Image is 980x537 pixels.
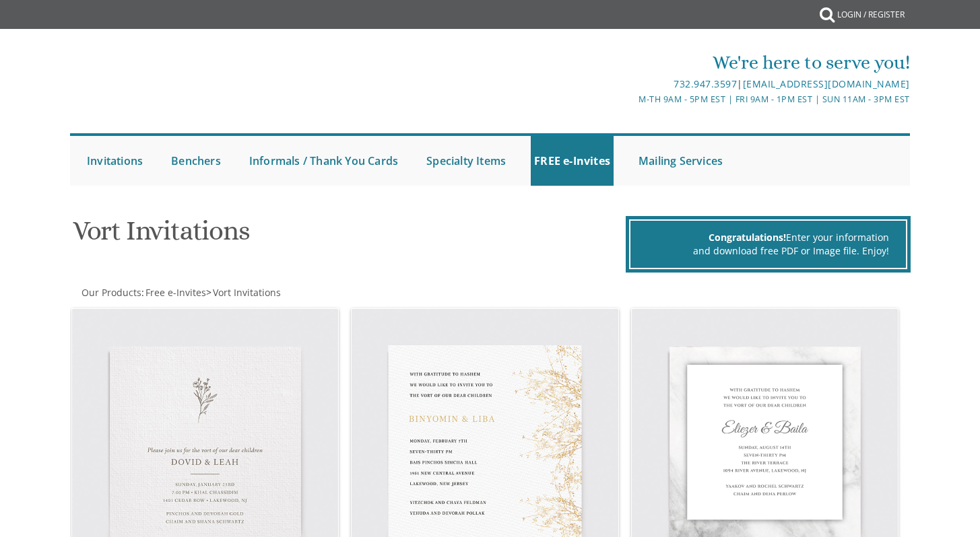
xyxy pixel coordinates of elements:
a: Informals / Thank You Cards [246,136,401,186]
a: 732.947.3597 [674,77,737,90]
span: Vort Invitations [213,286,281,299]
span: > [206,286,281,299]
a: Our Products [80,286,141,299]
a: Benchers [168,136,224,186]
a: Free e-Invites [144,286,206,299]
a: [EMAIL_ADDRESS][DOMAIN_NAME] [743,77,910,90]
div: M-Th 9am - 5pm EST | Fri 9am - 1pm EST | Sun 11am - 3pm EST [351,92,910,106]
div: and download free PDF or Image file. Enjoy! [647,244,889,258]
a: FREE e-Invites [531,136,614,186]
a: Invitations [84,136,146,186]
span: Congratulations! [709,231,786,244]
span: Free e-Invites [145,286,206,299]
div: We're here to serve you! [351,49,910,76]
a: Vort Invitations [211,286,281,299]
h1: Vort Invitations [73,216,622,256]
div: | [351,76,910,92]
div: : [70,286,490,299]
a: Specialty Items [423,136,509,186]
div: Enter your information [647,231,889,244]
a: Mailing Services [635,136,726,186]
